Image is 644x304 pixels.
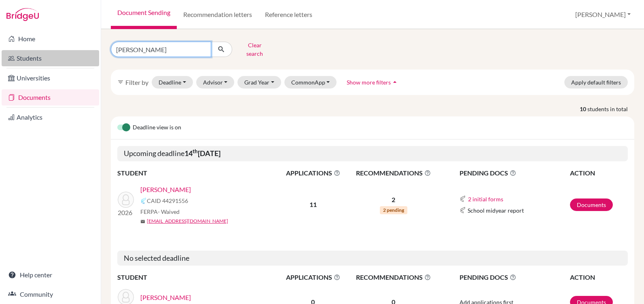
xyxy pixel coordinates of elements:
[158,208,180,215] span: - Waived
[284,76,337,89] button: CommonApp
[570,198,613,211] a: Documents
[570,272,628,283] th: ACTION
[140,293,191,302] a: [PERSON_NAME]
[460,168,569,178] span: PENDING DOCS
[580,105,587,113] strong: 10
[196,76,235,89] button: Advisor
[280,168,347,178] span: APPLICATIONS
[460,272,569,282] span: PENDING DOCS
[2,70,99,86] a: Universities
[147,217,228,225] a: [EMAIL_ADDRESS][DOMAIN_NAME]
[117,251,628,266] h5: No selected deadline
[309,201,317,208] b: 11
[140,185,191,194] a: [PERSON_NAME]
[111,42,211,57] input: Find student by name...
[133,123,181,133] span: Deadline view is on
[460,207,466,213] img: Common App logo
[391,78,399,86] i: arrow_drop_up
[125,78,148,86] span: Filter by
[117,272,279,283] th: STUDENT
[193,148,198,154] sup: th
[140,207,180,216] span: FERPA
[2,109,99,125] a: Analytics
[2,286,99,302] a: Community
[347,168,440,178] span: RECOMMENDATIONS
[140,198,147,204] img: Common App logo
[118,208,134,217] p: 2026
[572,7,634,22] button: [PERSON_NAME]
[587,105,634,113] span: students in total
[380,206,407,214] span: 2 pending
[117,79,124,85] i: filter_list
[570,168,628,178] th: ACTION
[117,168,279,178] th: STUDENT
[468,194,504,204] button: 2 initial forms
[564,76,628,89] button: Apply default filters
[347,195,440,205] p: 2
[460,196,466,202] img: Common App logo
[2,50,99,66] a: Students
[117,146,628,161] h5: Upcoming deadline
[152,76,193,89] button: Deadline
[118,192,134,208] img: Garcia, Anabella
[140,219,145,224] span: mail
[184,149,220,158] b: 14 [DATE]
[147,196,188,205] span: CAID 44291556
[2,31,99,47] a: Home
[2,267,99,283] a: Help center
[237,76,281,89] button: Grad Year
[468,206,524,215] span: School midyear report
[347,79,391,86] span: Show more filters
[2,89,99,106] a: Documents
[232,39,277,60] button: Clear search
[340,76,406,89] button: Show more filtersarrow_drop_up
[347,272,440,282] span: RECOMMENDATIONS
[6,8,39,21] img: Bridge-U
[280,272,347,282] span: APPLICATIONS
